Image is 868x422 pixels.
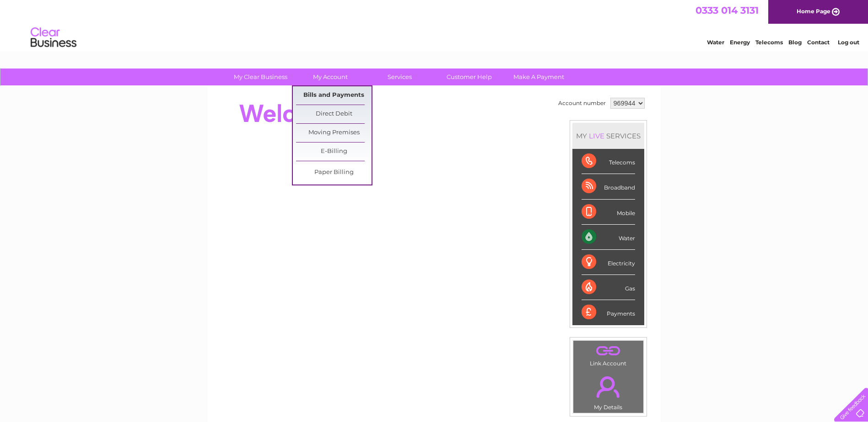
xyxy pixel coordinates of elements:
[807,39,830,46] a: Contact
[296,142,372,161] a: E-Billing
[292,69,368,85] a: My Account
[296,86,372,105] a: Bills and Payments
[573,369,644,413] td: My Details
[296,124,372,142] a: Moving Premises
[582,250,635,275] div: Electricity
[707,39,724,46] a: Water
[556,95,608,111] td: Account number
[582,300,635,325] div: Payments
[788,39,802,46] a: Blog
[582,275,635,300] div: Gas
[362,69,437,85] a: Services
[431,69,507,85] a: Customer Help
[582,200,635,225] div: Mobile
[30,24,77,52] img: logo.png
[573,340,644,369] td: Link Account
[838,39,859,46] a: Log out
[695,5,759,16] a: 0333 014 3131
[582,174,635,199] div: Broadband
[755,39,783,46] a: Telecoms
[582,149,635,174] div: Telecoms
[730,39,750,46] a: Energy
[587,132,606,140] div: LIVE
[296,164,372,182] a: Paper Billing
[218,5,651,44] div: Clear Business is a trading name of Verastar Limited (registered in [GEOGRAPHIC_DATA] No. 3667643...
[296,105,372,123] a: Direct Debit
[582,225,635,250] div: Water
[572,123,644,149] div: MY SERVICES
[576,343,641,359] a: .
[501,69,577,85] a: Make A Payment
[223,69,298,85] a: My Clear Business
[576,371,641,403] a: .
